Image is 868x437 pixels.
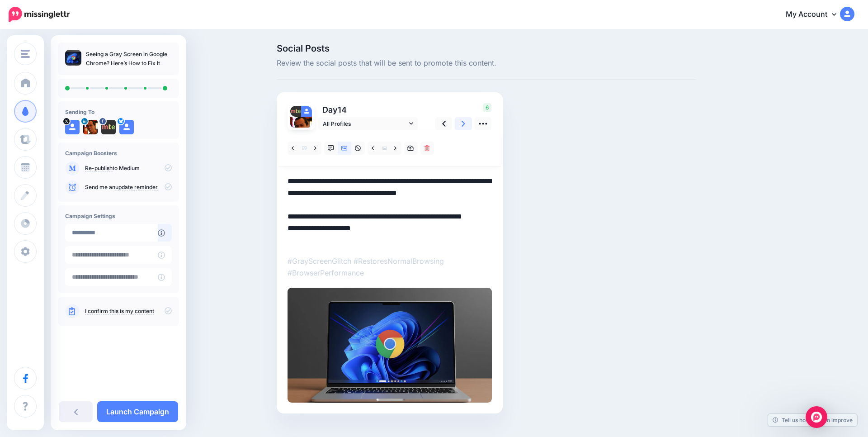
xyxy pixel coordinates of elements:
span: Social Posts [277,44,696,53]
p: Day [318,103,419,116]
img: 9c9f00047317cf0c58e32280e231dc62_thumb.jpg [65,50,81,66]
p: to Medium [85,164,172,172]
img: 310393109_477915214381636_3883985114093244655_n-bsa153274.png [101,120,116,134]
p: Seeing a Gray Screen in Google Chrome? Here’s How to Fix It [86,50,172,68]
img: user_default_image.png [65,120,80,134]
img: 310393109_477915214381636_3883985114093244655_n-bsa153274.png [290,106,301,117]
p: #GrayScreenGlitch #RestoresNormalBrowsing #BrowserPerformance [288,255,492,279]
a: I confirm this is my content [85,308,154,315]
a: All Profiles [318,117,418,130]
span: 14 [338,105,347,114]
h4: Campaign Settings [65,213,172,219]
span: All Profiles [323,119,407,128]
a: Tell us how we can improve [768,414,857,426]
a: My Account [777,4,854,26]
p: Send me an [85,183,172,191]
img: Missinglettr [9,7,70,22]
img: user_default_image.png [119,120,134,134]
img: 1516360547491-88590.png [83,120,98,134]
a: update reminder [115,184,158,191]
img: menu.png [21,50,30,58]
h4: Campaign Boosters [65,150,172,157]
a: Re-publish [85,165,113,172]
img: 1516360547491-88590.png [290,117,312,138]
span: 6 [483,103,491,112]
img: 9c9f00047317cf0c58e32280e231dc62.jpg [288,288,492,403]
h4: Sending To [65,109,172,115]
img: user_default_image.png [301,106,312,117]
div: Open Intercom Messenger [806,406,827,428]
span: Review the social posts that will be sent to promote this content. [277,57,696,69]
